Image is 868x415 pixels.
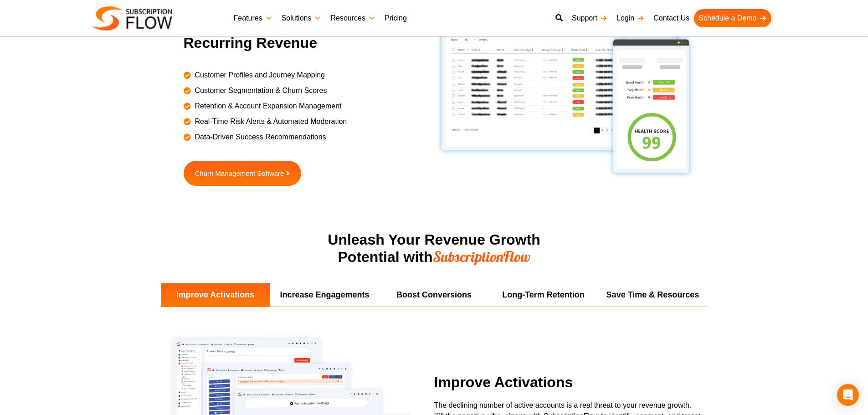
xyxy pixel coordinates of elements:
[326,9,380,27] a: Resources
[184,161,302,186] a: Churn Management Software
[193,70,325,81] span: Customer Profiles and Journey Mapping
[694,9,771,27] a: Schedule a Demo
[161,283,270,307] li: Improve Activations
[193,116,347,127] span: Real-Time Risk Alerts & Automated Moderation
[193,101,342,112] span: Retention & Account Expansion Management
[612,9,649,27] a: Login
[270,283,380,307] li: Increase Engagements
[433,247,530,266] span: SubscriptionFlow
[277,9,326,27] a: Solutions
[837,384,859,406] div: Open Intercom Messenger
[380,283,489,307] li: Boost Conversions
[229,9,277,27] a: Features
[598,283,708,307] li: Save Time & Resources
[195,170,284,177] span: Churn Management Software
[434,374,703,391] h2: Improve Activations
[649,9,694,27] a: Contact Us
[193,132,326,143] span: Data-Driven Success Recommendations
[92,6,172,31] img: Subscriptionflow
[380,9,411,27] a: Pricing
[489,283,598,307] li: Long-Term Retention
[252,231,616,266] h2: Unleash Your Revenue Growth Potential with
[193,85,327,96] span: Customer Segmentation & Churn Scores
[567,9,612,27] a: Support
